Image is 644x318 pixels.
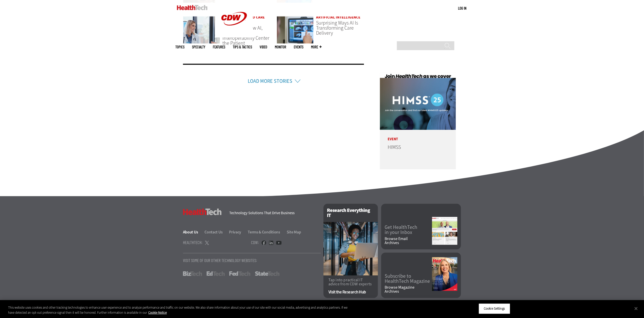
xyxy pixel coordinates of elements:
button: Close [630,303,641,314]
span: Specialty [192,45,205,49]
h4: HealthTech: [183,240,202,245]
a: Video [260,45,267,49]
span: Topics [175,45,184,49]
img: newsletter screenshot [432,217,457,245]
a: Tips & Tactics [233,45,252,49]
a: Site Map [287,229,301,235]
div: User menu [458,6,466,11]
a: Features [213,45,225,49]
p: Tap into practical IT advice from CDW experts [328,278,373,286]
a: About Us [183,229,204,235]
h4: CDW: [251,240,259,245]
a: HIMSS [387,144,401,151]
h3: HealthTech [183,209,222,215]
img: Summer 2025 cover [432,257,457,291]
a: Privacy [229,229,247,235]
button: Cookie Settings [479,303,510,314]
a: CDW [215,33,253,39]
span: More [311,45,322,49]
h4: Technology Solutions That Drive Business [229,211,317,215]
a: MonITor [275,45,286,49]
a: Contact Us [204,229,228,235]
a: Terms & Conditions [248,229,286,235]
a: Events [294,45,303,49]
a: Browse MagazineArchives [385,285,432,293]
a: Get HealthTechin your Inbox [385,225,432,235]
img: Home [177,5,207,10]
a: FedTech [229,271,250,276]
a: StateTech [255,271,279,276]
a: EdTech [206,271,225,276]
img: HIMSS25 [380,73,456,130]
a: Visit the Research Hub [328,290,373,294]
a: More information about your privacy [148,310,167,315]
h2: Research Everything IT [323,204,378,222]
a: Log in [458,6,466,10]
a: BizTech [183,271,202,276]
a: Browse EmailArchives [385,237,432,245]
p: Event [380,130,456,141]
a: Load More Stories [248,78,292,85]
p: Visit Some Of Our Other Technology Websites: [183,258,321,263]
div: This website uses cookies and other tracking technologies to enhance user experience and to analy... [8,305,354,315]
a: Subscribe toHealthTech Magazine [385,274,432,284]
